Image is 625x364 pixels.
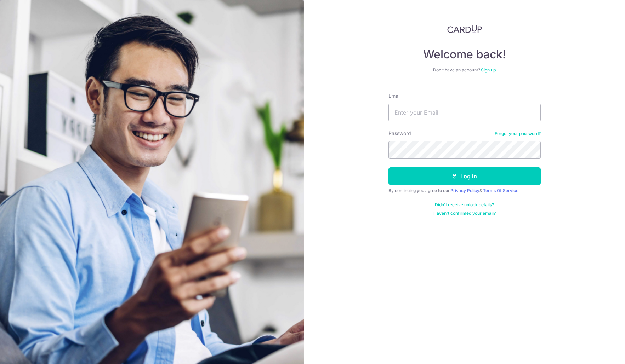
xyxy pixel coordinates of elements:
[388,188,541,193] div: By continuing you agree to our &
[450,188,479,193] a: Privacy Policy
[388,67,541,73] div: Don’t have an account?
[495,131,541,137] a: Forgot your password?
[388,104,541,121] input: Enter your Email
[433,210,496,216] a: Haven't confirmed your email?
[388,92,400,99] label: Email
[388,130,411,137] label: Password
[435,202,494,208] a: Didn't receive unlock details?
[447,25,482,33] img: CardUp Logo
[481,67,496,73] a: Sign up
[388,47,541,62] h4: Welcome back!
[483,188,518,193] a: Terms Of Service
[388,167,541,185] button: Log in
